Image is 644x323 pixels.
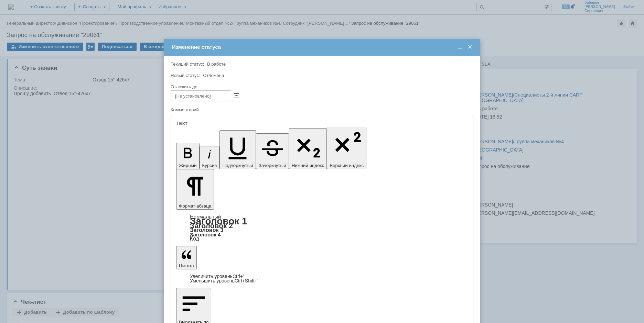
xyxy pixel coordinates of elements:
[235,278,258,283] span: Ctrl+Shift+'
[171,85,472,89] div: Отложить до
[179,203,211,209] span: Формат абзаца
[289,128,327,169] button: Нижний индекс
[176,143,200,169] button: Жирный
[179,163,197,168] span: Жирный
[330,163,364,168] span: Верхний индекс
[190,216,247,226] a: Заголовок 1
[171,107,472,113] div: Комментарий
[176,121,466,125] div: Текст
[222,163,253,168] span: Подчеркнутый
[179,263,194,268] span: Цитата
[202,163,217,168] span: Курсив
[259,163,286,168] span: Зачеркнутый
[190,278,258,283] a: Decrease
[171,62,204,67] label: Текущий статус:
[203,73,224,78] span: Отложена
[190,232,221,237] a: Заголовок 4
[457,44,464,50] span: Свернуть (Ctrl + M)
[233,274,244,279] span: Ctrl+'
[466,44,473,50] span: Закрыть
[190,227,223,233] a: Заголовок 3
[190,274,244,279] a: Increase
[200,146,220,169] button: Курсив
[176,246,197,269] button: Цитата
[172,44,473,50] div: Изменение статуса
[190,214,221,220] a: Нормальный
[176,214,468,241] div: Формат абзаца
[176,274,468,283] div: Цитата
[190,222,233,230] a: Заголовок 2
[190,236,199,242] a: Код
[171,73,200,78] label: Новый статус:
[176,169,214,210] button: Формат абзаца
[207,62,226,67] span: В работе
[219,130,256,169] button: Подчеркнутый
[256,133,289,169] button: Зачеркнутый
[327,127,366,169] button: Верхний индекс
[171,90,231,101] input: [Не установлено]
[292,163,324,168] span: Нижний индекс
